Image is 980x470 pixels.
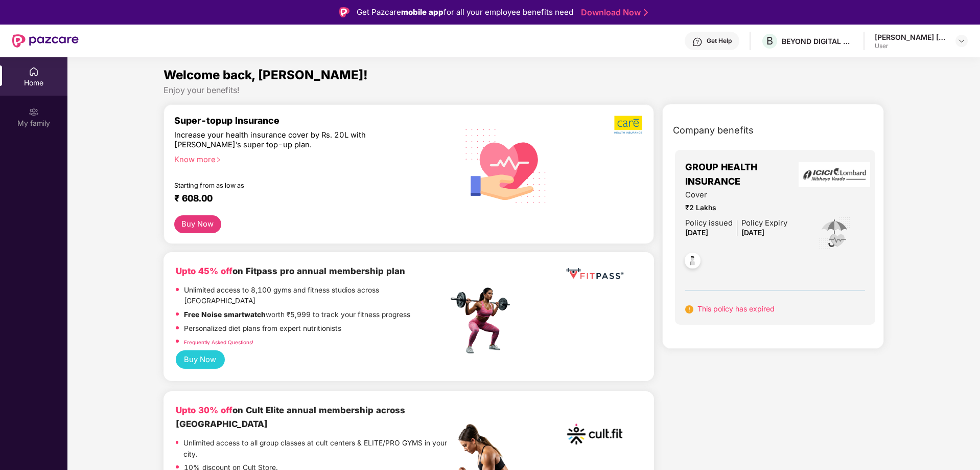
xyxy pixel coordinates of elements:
span: [DATE] [685,229,708,237]
span: This policy has expired [697,304,775,313]
img: svg+xml;base64,PHN2ZyB4bWxucz0iaHR0cDovL3d3dy53My5vcmcvMjAwMC9zdmciIHhtbG5zOnhsaW5rPSJodHRwOi8vd3... [457,116,555,215]
span: ₹2 Lakhs [685,203,787,214]
span: Company benefits [673,123,754,138]
img: icon [818,216,851,250]
div: BEYOND DIGITAL SOLUTIONS PRIVATE LIMITED [782,36,853,46]
img: b5dec4f62d2307b9de63beb79f102df3.png [614,115,643,135]
div: Get Pazcare for all your employee benefits need [357,6,573,18]
p: worth ₹5,999 to track your fitness progress [184,309,410,321]
span: [DATE] [741,229,764,237]
div: [PERSON_NAME] [PERSON_NAME] [875,32,946,42]
p: Personalized diet plans from expert nutritionists [184,323,341,334]
b: Upto 30% off [176,405,232,415]
div: ₹ 608.00 [174,193,438,205]
p: Unlimited access to all group classes at cult centers & ELITE/PRO GYMS in your city. [183,438,447,460]
div: Increase your health insurance cover by Rs. 20L with [PERSON_NAME]’s super top-up plan. [174,130,404,150]
b: on Fitpass pro annual membership plan [176,266,405,276]
img: svg+xml;base64,PHN2ZyB4bWxucz0iaHR0cDovL3d3dy53My5vcmcvMjAwMC9zdmciIHdpZHRoPSI0OC45NDMiIGhlaWdodD... [680,250,705,275]
img: svg+xml;base64,PHN2ZyBpZD0iRHJvcGRvd24tMzJ4MzIiIHhtbG5zPSJodHRwOi8vd3d3LnczLm9yZy8yMDAwL3N2ZyIgd2... [958,37,966,45]
span: Cover [685,189,787,201]
b: Upto 45% off [176,266,232,276]
p: Unlimited access to 8,100 gyms and fitness studios across [GEOGRAPHIC_DATA] [184,285,448,307]
img: fppp.png [564,264,625,283]
img: svg+xml;base64,PHN2ZyB3aWR0aD0iMjAiIGhlaWdodD0iMjAiIHZpZXdCb3g9IjAgMCAyMCAyMCIgZmlsbD0ibm9uZSIgeG... [29,107,39,117]
a: Download Now [581,7,645,18]
span: GROUP HEALTH INSURANCE [685,160,804,189]
img: insurerLogo [799,162,870,187]
span: right [216,157,221,163]
strong: Free Noise smartwatch [184,310,266,319]
span: B [766,35,773,47]
img: fpp.png [448,285,519,356]
button: Buy Now [174,215,221,233]
img: svg+xml;base64,PHN2ZyBpZD0iSGVscC0zMngzMiIgeG1sbnM9Imh0dHA6Ly93d3cudzMub3JnLzIwMDAvc3ZnIiB3aWR0aD... [692,37,703,47]
strong: mobile app [401,7,444,17]
div: Get Help [707,37,732,45]
div: Starting from as low as [174,182,405,189]
div: Super-topup Insurance [174,115,448,126]
img: New Pazcare Logo [12,34,79,48]
a: Frequently Asked Questions! [184,339,253,345]
b: on Cult Elite annual membership across [GEOGRAPHIC_DATA] [176,405,405,429]
img: svg+xml;base64,PHN2ZyBpZD0iSG9tZSIgeG1sbnM9Imh0dHA6Ly93d3cudzMub3JnLzIwMDAvc3ZnIiB3aWR0aD0iMjAiIG... [29,66,39,77]
div: Know more [174,155,442,162]
img: svg+xml;base64,PHN2ZyB4bWxucz0iaHR0cDovL3d3dy53My5vcmcvMjAwMC9zdmciIHdpZHRoPSIxNiIgaGVpZ2h0PSIxNi... [685,305,693,314]
div: Policy issued [685,217,733,229]
button: Buy Now [176,350,225,369]
div: User [875,42,946,50]
span: Welcome back, [PERSON_NAME]! [164,68,368,82]
div: Policy Expiry [741,217,787,229]
img: Logo [339,7,349,17]
img: Stroke [644,7,648,18]
img: cult.png [564,404,625,465]
div: Enjoy your benefits! [164,85,884,96]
